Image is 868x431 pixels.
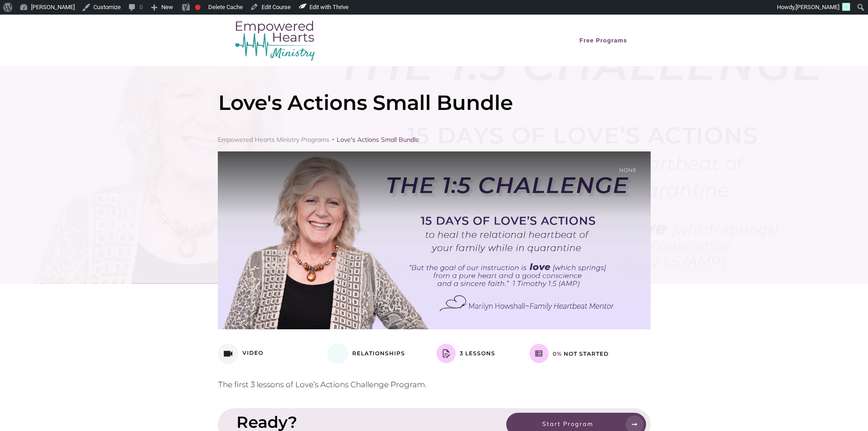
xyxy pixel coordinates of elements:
[352,350,405,357] span: Relationships
[542,420,593,427] span: Start Program
[195,5,200,10] div: Focus keyphrase not set
[218,135,329,145] a: Empowered Hearts Ministry Programs
[242,349,263,356] span: Video
[564,350,609,357] span: Not started
[337,135,419,145] span: Love's Actions Small Bundle
[218,135,329,144] span: Empowered Hearts Ministry Programs
[580,35,627,47] a: Free Programs
[619,167,637,173] span: None
[218,90,513,115] span: Love's Actions Small Bundle
[218,378,650,399] p: The first 3 lessons of Love’s Actions Challenge Program.
[460,350,495,357] span: 3 Lessons
[553,350,562,357] span: 0%
[796,4,839,10] span: [PERSON_NAME]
